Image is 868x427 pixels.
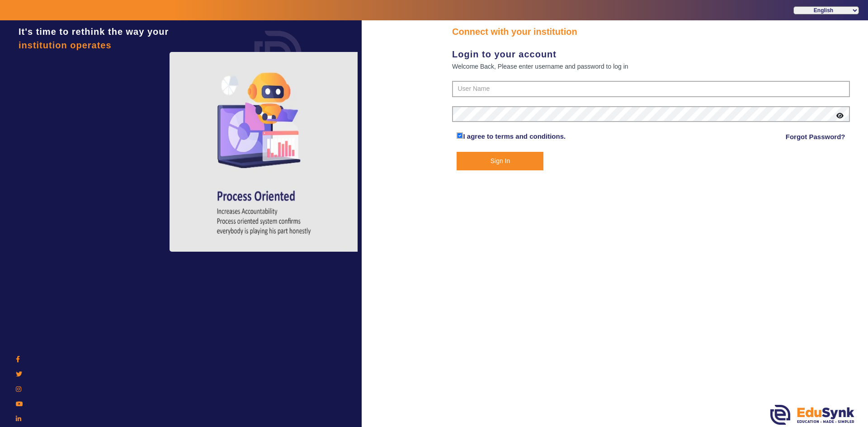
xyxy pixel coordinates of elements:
[244,20,312,88] img: login.png
[457,152,543,170] button: Sign In
[170,52,359,252] img: login4.png
[452,25,850,38] div: Connect with your institution
[452,61,850,72] div: Welcome Back, Please enter username and password to log in
[452,81,850,97] input: User Name
[463,132,566,140] a: I agree to terms and conditions.
[786,131,845,142] a: Forgot Password?
[19,40,112,50] span: institution operates
[452,47,850,61] div: Login to your account
[770,405,854,425] img: edusynk.png
[19,27,169,37] span: It's time to rethink the way your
